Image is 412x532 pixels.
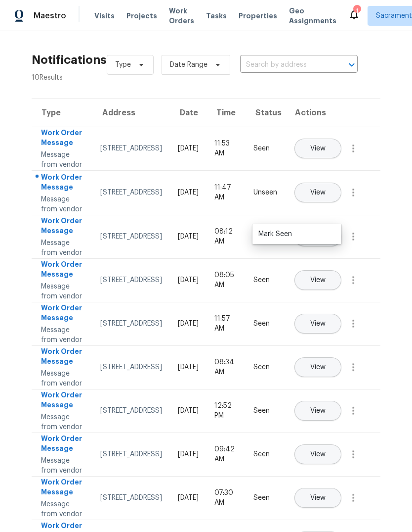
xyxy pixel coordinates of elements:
[310,451,326,458] span: View
[294,183,341,202] button: View
[285,99,380,127] th: Actions
[41,325,84,345] div: Message from vendor
[100,362,162,372] div: [STREET_ADDRESS]
[100,449,162,459] div: [STREET_ADDRESS]
[294,139,341,158] button: View
[41,150,84,170] div: Message from vendor
[310,189,326,196] span: View
[178,406,199,416] div: [DATE]
[169,6,194,26] span: Work Orders
[178,449,199,459] div: [DATE]
[214,270,238,290] div: 08:05 AM
[41,194,84,214] div: Message from vendor
[294,488,341,508] button: View
[41,303,84,325] div: Work Order Message
[41,346,84,369] div: Work Order Message
[32,99,92,127] th: Type
[170,60,207,70] span: Date Range
[214,488,238,508] div: 07:30 AM
[294,270,341,290] button: View
[94,11,115,21] span: Visits
[310,277,326,284] span: View
[41,477,84,499] div: Work Order Message
[253,319,277,329] div: Seen
[178,144,199,153] div: [DATE]
[239,11,277,21] span: Properties
[310,407,326,415] span: View
[41,456,84,476] div: Message from vendor
[41,128,84,150] div: Work Order Message
[100,319,162,329] div: [STREET_ADDRESS]
[253,188,277,197] div: Unseen
[214,401,238,421] div: 12:52 PM
[41,390,84,412] div: Work Order Message
[178,275,199,285] div: [DATE]
[41,434,84,456] div: Work Order Message
[41,259,84,282] div: Work Order Message
[92,99,170,127] th: Address
[310,494,326,502] span: View
[310,145,326,152] span: View
[289,6,336,26] span: Geo Assignments
[206,12,227,19] span: Tasks
[214,444,238,464] div: 09:42 AM
[253,449,277,459] div: Seen
[345,58,359,72] button: Open
[206,99,246,127] th: Time
[100,144,162,153] div: [STREET_ADDRESS]
[126,11,157,21] span: Projects
[253,493,277,503] div: Seen
[253,144,277,153] div: Seen
[34,11,66,21] span: Maestro
[253,406,277,416] div: Seen
[41,369,84,388] div: Message from vendor
[178,319,199,329] div: [DATE]
[353,6,360,16] div: 1
[178,493,199,503] div: [DATE]
[41,499,84,519] div: Message from vendor
[100,188,162,197] div: [STREET_ADDRESS]
[100,275,162,285] div: [STREET_ADDRESS]
[100,406,162,416] div: [STREET_ADDRESS]
[310,364,326,371] span: View
[253,275,277,285] div: Seen
[41,282,84,301] div: Message from vendor
[214,139,238,158] div: 11:53 AM
[294,444,341,464] button: View
[178,362,199,372] div: [DATE]
[214,183,238,202] div: 11:47 AM
[214,357,238,377] div: 08:34 AM
[41,216,84,238] div: Work Order Message
[32,73,107,83] div: 10 Results
[246,99,285,127] th: Status
[240,57,330,73] input: Search by address
[32,55,107,65] h2: Notifications
[214,314,238,334] div: 11:57 AM
[178,232,199,242] div: [DATE]
[100,493,162,503] div: [STREET_ADDRESS]
[170,99,206,127] th: Date
[310,320,326,328] span: View
[41,172,84,194] div: Work Order Message
[100,232,162,242] div: [STREET_ADDRESS]
[41,412,84,432] div: Message from vendor
[294,357,341,377] button: View
[115,60,131,70] span: Type
[214,227,238,246] div: 08:12 AM
[178,188,199,197] div: [DATE]
[41,238,84,258] div: Message from vendor
[294,401,341,421] button: View
[253,362,277,372] div: Seen
[294,314,341,334] button: View
[258,229,335,239] div: Mark Seen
